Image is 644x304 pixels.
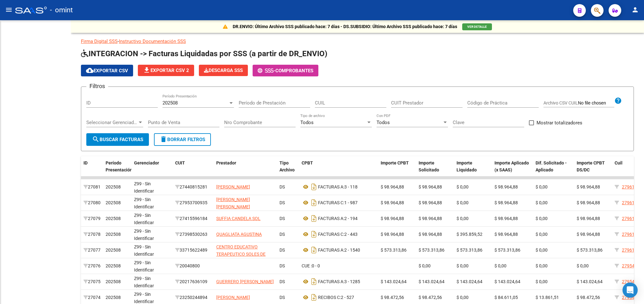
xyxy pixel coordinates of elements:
[216,216,261,221] span: SUFFIA CANDELA SOL
[175,231,211,238] div: 27398530263
[631,6,639,14] mat-icon: person
[83,199,101,206] div: 27080
[204,68,243,73] span: Descarga SSS
[381,295,404,300] span: $ 98.472,56
[279,263,285,268] span: DS
[106,247,121,253] span: 202508
[318,295,341,300] span: RECIBOS C:
[83,247,101,254] div: 27077
[536,160,567,173] span: Dif. Solicitado - Aplicado
[494,184,518,189] span: $ 98.964,88
[577,184,600,189] span: $ 98.964,88
[536,295,559,300] span: $ 13.861,51
[419,184,442,189] span: $ 98.964,88
[175,294,211,301] div: 23250244894
[381,216,404,221] span: $ 98.964,88
[216,160,236,165] span: Prestador
[536,200,548,205] span: $ 0,00
[216,244,266,264] span: CENTRO EDUCATIVO TERAPEUTICO SOLES DE BELLA VISTA SRL
[457,184,469,189] span: $ 0,00
[233,23,457,30] p: DR.ENVIO: Último Archivo SSS publicado hace: 7 días - DS.SUBSIDIO: Último Archivo SSS publicado h...
[279,184,285,189] span: DS
[160,137,205,142] span: Borrar Filtros
[419,232,442,237] span: $ 98.964,88
[106,263,121,268] span: 202508
[536,247,548,253] span: $ 0,00
[454,156,492,184] datatable-header-cell: Importe Liquidado
[106,200,121,205] span: 202508
[92,137,143,142] span: Buscar Facturas
[83,278,101,285] div: 27075
[577,232,600,237] span: $ 98.964,88
[106,160,132,173] span: Período Presentación
[457,232,482,237] span: $ 395.859,52
[134,229,154,241] span: Z99 - Sin Identificar
[216,295,250,300] span: [PERSON_NAME]
[494,263,506,268] span: $ 0,00
[86,68,128,74] span: Exportar CSV
[103,156,132,184] datatable-header-cell: Período Presentación
[258,68,275,74] span: -
[381,279,407,284] span: $ 143.024,64
[577,295,600,300] span: $ 98.472,56
[106,295,121,300] span: 202508
[302,277,376,287] div: 3 - 1285
[106,279,121,284] span: 202508
[318,232,344,237] span: FACTURAS C:
[494,247,520,253] span: $ 573.313,86
[536,232,548,237] span: $ 0,00
[574,156,612,184] datatable-header-cell: Importe CPBT DS/DC
[175,199,211,206] div: 27953700935
[199,65,248,76] app-download-masive: Descarga masiva de comprobantes (adjuntos)
[299,156,378,184] datatable-header-cell: CPBT
[302,292,376,302] div: 2 - 527
[106,216,121,221] span: 202508
[494,160,529,173] span: Importe Aplicado (x SAAS)
[279,295,285,300] span: DS
[310,213,318,224] i: Descargar documento
[106,232,121,237] span: 202508
[300,120,314,125] span: Todos
[86,133,149,146] button: Buscar Facturas
[419,295,442,300] span: $ 98.472,56
[318,184,344,189] span: FACTURAS A:
[302,160,313,165] span: CPBT
[5,6,13,14] mat-icon: menu
[615,160,623,165] span: Cuil
[143,66,150,74] mat-icon: file_download
[83,262,101,270] div: 27076
[81,156,103,184] datatable-header-cell: ID
[134,160,159,165] span: Gerenciador
[302,229,376,239] div: 2 - 443
[138,65,194,76] button: Exportar CSV 2
[173,156,214,184] datatable-header-cell: CUIT
[623,283,638,298] div: Open Intercom Messenger
[494,216,518,221] span: $ 98.964,88
[310,245,318,255] i: Descargar documento
[302,198,376,208] div: 1 - 987
[134,276,154,288] span: Z99 - Sin Identificar
[81,39,118,44] a: Firma Digital SSS
[419,279,445,284] span: $ 143.024,64
[378,156,416,184] datatable-header-cell: Importe CPBT
[536,263,548,268] span: $ 0,00
[86,82,108,91] h3: Filtros
[381,247,407,253] span: $ 573.313,86
[134,213,154,225] span: Z99 - Sin Identificar
[199,65,248,76] button: Descarga SSS
[134,244,154,257] span: Z99 - Sin Identificar
[216,197,250,209] span: [PERSON_NAME] [PERSON_NAME]
[577,247,603,253] span: $ 573.313,86
[279,160,295,173] span: Tipo Archivo
[543,100,578,105] span: Archivo CSV CUIL
[216,184,250,189] span: [PERSON_NAME]
[457,279,482,284] span: $ 143.024,64
[106,184,121,189] span: 202508
[279,279,285,284] span: DS
[381,184,404,189] span: $ 98.964,88
[279,200,285,205] span: DS
[318,279,344,284] span: FACTURAS A:
[119,39,186,44] a: Instructivo Documentación SSS
[467,25,487,28] span: VER DETALLE
[494,200,518,205] span: $ 98.964,88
